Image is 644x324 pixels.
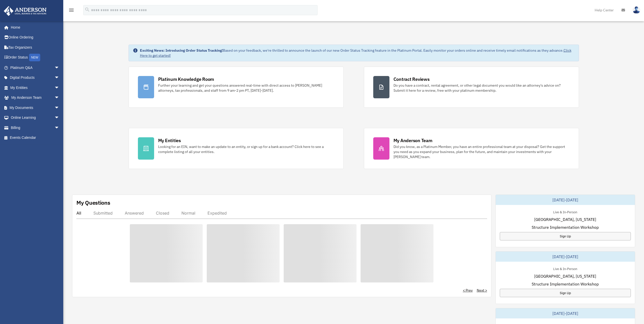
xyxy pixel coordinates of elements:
span: arrow_drop_down [54,103,65,113]
a: My Anderson Teamarrow_drop_down [4,93,67,103]
a: Click Here to get started! [140,48,571,58]
a: Platinum Q&Aarrow_drop_down [4,63,67,73]
span: arrow_drop_down [54,93,65,103]
img: Anderson Advisors Platinum Portal [2,6,48,16]
a: My Documentsarrow_drop_down [4,103,67,113]
a: Sign Up [500,232,631,240]
div: All [76,211,81,216]
div: Live & In-Person [549,209,581,214]
a: Tax Organizers [4,42,67,52]
div: Live & In-Person [549,266,581,271]
a: Home [4,22,65,32]
span: arrow_drop_down [54,63,65,73]
a: My Anderson Team Did you know, as a Platinum Member, you have an entire professional team at your... [364,128,579,169]
div: My Questions [76,199,110,206]
div: [DATE]-[DATE] [496,195,635,205]
span: arrow_drop_down [54,123,65,133]
div: Looking for an EIN, want to make an update to an entity, or sign up for a bank account? Click her... [158,144,334,154]
a: menu [68,9,74,13]
div: Based on your feedback, we're thrilled to announce the launch of our new Order Status Tracking fe... [140,48,575,58]
div: [DATE]-[DATE] [496,308,635,318]
img: User Pic [633,6,640,14]
span: Structure Implementation Workshop [532,281,599,287]
div: Answered [125,211,144,216]
div: Normal [181,211,195,216]
div: Platinum Knowledge Room [158,76,214,82]
div: Expedited [207,211,227,216]
i: search [85,7,90,12]
a: My Entities Looking for an EIN, want to make an update to an entity, or sign up for a bank accoun... [129,128,344,169]
div: Closed [156,211,169,216]
span: arrow_drop_down [54,83,65,93]
div: Did you know, as a Platinum Member, you have an entire professional team at your disposal? Get th... [393,144,570,159]
strong: Exciting News: Introducing Order Status Tracking! [140,48,223,53]
div: Contract Reviews [393,76,430,82]
div: My Entities [158,137,181,144]
div: NEW [29,54,40,61]
a: Online Learningarrow_drop_down [4,113,67,123]
span: arrow_drop_down [54,113,65,123]
a: My Entitiesarrow_drop_down [4,83,67,93]
a: Online Ordering [4,32,67,43]
a: Sign Up [500,289,631,297]
div: Submitted [93,211,113,216]
a: Next > [477,288,487,293]
span: Structure Implementation Workshop [532,224,599,230]
a: Billingarrow_drop_down [4,123,67,133]
div: My Anderson Team [393,137,432,144]
a: Digital Productsarrow_drop_down [4,73,67,83]
a: Events Calendar [4,133,67,143]
a: < Prev [463,288,473,293]
a: Platinum Knowledge Room Further your learning and get your questions answered real-time with dire... [129,67,344,108]
i: menu [68,7,74,13]
div: Further your learning and get your questions answered real-time with direct access to [PERSON_NAM... [158,83,334,93]
div: [DATE]-[DATE] [496,252,635,262]
span: arrow_drop_down [54,73,65,83]
span: [GEOGRAPHIC_DATA], [US_STATE] [534,273,596,279]
a: Order StatusNEW [4,52,67,63]
a: Contract Reviews Do you have a contract, rental agreement, or other legal document you would like... [364,67,579,108]
div: Do you have a contract, rental agreement, or other legal document you would like an attorney's ad... [393,83,570,93]
span: [GEOGRAPHIC_DATA], [US_STATE] [534,216,596,222]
